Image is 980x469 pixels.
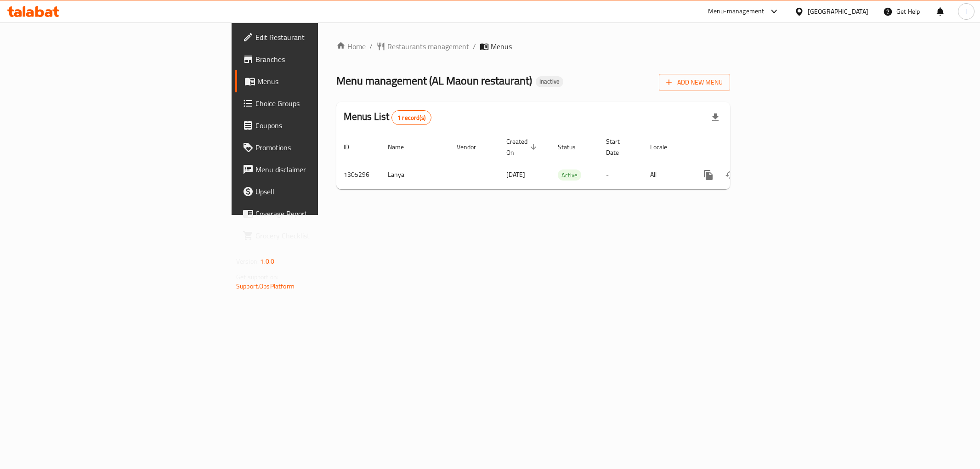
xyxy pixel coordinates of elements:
[236,255,259,267] span: Version:
[235,48,395,70] a: Branches
[255,98,388,109] span: Choice Groups
[536,76,563,87] div: Inactive
[235,26,395,48] a: Edit Restaurant
[704,107,726,129] div: Export file
[344,141,361,153] span: ID
[235,70,395,92] a: Menus
[255,186,388,197] span: Upsell
[708,6,765,17] div: Menu-management
[690,133,793,161] th: Actions
[260,255,274,267] span: 1.0.0
[235,92,395,114] a: Choice Groups
[387,41,469,52] span: Restaurants management
[255,208,388,219] span: Coverage Report
[336,70,532,91] span: Menu management ( AL Maoun restaurant )
[344,110,431,125] h2: Menus List
[599,161,643,189] td: -
[719,164,742,186] button: Change Status
[255,120,388,131] span: Coupons
[388,141,416,153] span: Name
[235,225,395,247] a: Grocery Checklist
[491,41,512,52] span: Menus
[255,142,388,153] span: Promotions
[659,74,730,91] button: Add New Menu
[808,6,868,17] div: [GEOGRAPHIC_DATA]
[235,203,395,225] a: Coverage Report
[236,271,278,283] span: Get support on:
[506,136,539,158] span: Created On
[255,230,388,241] span: Grocery Checklist
[376,41,469,52] a: Restaurants management
[235,114,395,136] a: Coupons
[336,41,730,52] nav: breadcrumb
[558,141,588,153] span: Status
[965,6,967,17] span: l
[697,164,719,186] button: more
[536,78,563,85] span: Inactive
[255,54,388,65] span: Branches
[473,41,476,52] li: /
[643,161,690,189] td: All
[255,32,388,43] span: Edit Restaurant
[380,161,449,189] td: Lanya
[236,280,295,292] a: Support.OpsPlatform
[666,77,723,88] span: Add New Menu
[506,169,525,181] span: [DATE]
[650,141,679,153] span: Locale
[457,141,488,153] span: Vendor
[257,76,388,87] span: Menus
[255,164,388,175] span: Menu disclaimer
[392,113,431,122] span: 1 record(s)
[235,181,395,203] a: Upsell
[235,136,395,158] a: Promotions
[235,158,395,181] a: Menu disclaimer
[336,133,793,189] table: enhanced table
[558,170,581,181] span: Active
[606,136,632,158] span: Start Date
